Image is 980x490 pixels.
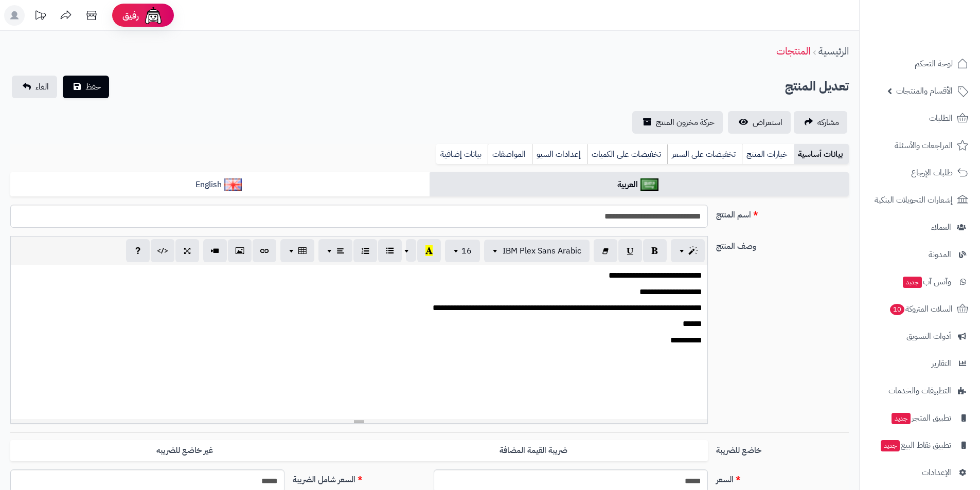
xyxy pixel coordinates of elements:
h2: تعديل المنتج [785,76,849,97]
a: المراجعات والأسئلة [866,133,974,158]
span: الطلبات [929,111,953,125]
label: وصف المنتج [712,236,853,252]
span: العملاء [931,220,951,234]
a: تطبيق نقاط البيعجديد [866,433,974,458]
a: استعراض [728,111,791,134]
a: وآتس آبجديد [866,269,974,294]
span: 16 [461,245,472,257]
a: التقارير [866,351,974,376]
a: طلبات الإرجاع [866,160,974,185]
span: طلبات الإرجاع [911,166,953,180]
label: اسم المنتج [712,205,853,221]
a: العربية [430,172,849,197]
img: ai-face.png [143,5,164,26]
span: جديد [881,440,900,451]
a: لوحة التحكم [866,51,974,76]
img: English [224,178,242,191]
a: تخفيضات على الكميات [587,144,667,165]
button: حفظ [63,76,109,98]
span: تطبيق المتجر [890,411,951,425]
img: logo-2.png [910,29,970,50]
span: لوحة التحكم [915,57,953,71]
span: المراجعات والأسئلة [895,138,953,153]
button: IBM Plex Sans Arabic [484,240,590,262]
button: 16 [445,240,480,262]
label: ضريبة القيمة المضافة [359,440,708,461]
span: جديد [892,413,911,424]
label: خاضع للضريبة [712,440,853,457]
a: أدوات التسويق [866,324,974,349]
span: أدوات التسويق [906,329,951,343]
span: التطبيقات والخدمات [888,384,951,398]
a: مشاركه [794,111,847,134]
span: حفظ [85,81,101,93]
span: جديد [903,277,922,288]
a: الغاء [12,76,57,98]
a: العملاء [866,215,974,240]
a: المنتجات [776,43,810,59]
a: إعدادات السيو [532,144,587,165]
a: المواصفات [488,144,532,165]
span: مشاركه [817,116,839,129]
a: بيانات أساسية [794,144,849,165]
span: استعراض [753,116,782,129]
a: English [10,172,430,197]
a: الإعدادات [866,460,974,485]
label: السعر [712,469,853,486]
a: تحديثات المنصة [27,5,53,28]
span: إشعارات التحويلات البنكية [875,193,953,207]
span: السلات المتروكة [889,302,953,316]
img: العربية [640,178,658,191]
a: إشعارات التحويلات البنكية [866,188,974,212]
span: وآتس آب [902,275,951,289]
a: حركة مخزون المنتج [632,111,723,134]
a: الطلبات [866,106,974,131]
a: التطبيقات والخدمات [866,378,974,403]
span: IBM Plex Sans Arabic [503,245,581,257]
a: تخفيضات على السعر [667,144,742,165]
a: بيانات إضافية [436,144,488,165]
span: الإعدادات [922,465,951,480]
span: الأقسام والمنتجات [896,84,953,98]
span: الغاء [35,81,49,93]
span: المدونة [929,247,951,262]
span: 10 [890,304,904,315]
label: السعر شامل الضريبة [289,469,430,486]
a: تطبيق المتجرجديد [866,406,974,430]
a: السلات المتروكة10 [866,297,974,321]
label: غير خاضع للضريبه [10,440,359,461]
span: حركة مخزون المنتج [656,116,715,129]
a: المدونة [866,242,974,267]
span: التقارير [932,356,951,371]
a: خيارات المنتج [742,144,794,165]
a: الرئيسية [818,43,849,59]
span: تطبيق نقاط البيع [880,438,951,452]
span: رفيق [122,9,139,22]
